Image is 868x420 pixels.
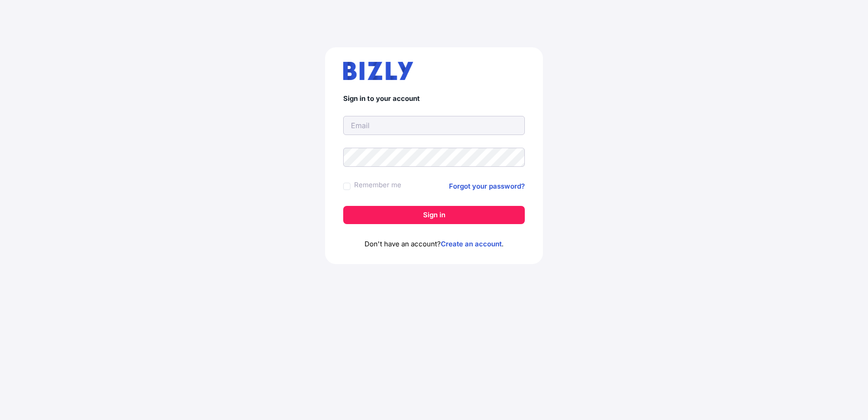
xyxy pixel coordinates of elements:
button: Sign in [343,206,525,224]
label: Remember me [354,180,401,190]
p: Don't have an account? . [343,239,525,250]
h4: Sign in to your account [343,95,525,103]
input: Email [343,116,525,135]
a: Forgot your password? [449,181,525,192]
a: Create an account [441,240,502,248]
img: bizly_logo.svg [343,62,413,80]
